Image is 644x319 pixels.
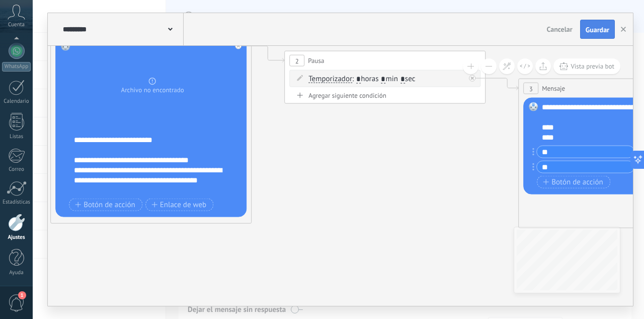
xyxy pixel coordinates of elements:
[2,166,31,173] div: Correo
[352,74,415,84] span: : horas min sec
[547,25,573,34] span: Cancelar
[537,176,610,188] button: Botón de acción
[571,62,614,71] span: Vista previa bot
[18,291,26,299] span: 1
[529,84,533,93] span: 3
[553,58,620,74] button: Vista previa bot
[75,201,135,209] span: Botón de acción
[69,199,142,211] button: Botón de acción
[308,75,352,83] span: Temporizador
[2,270,31,276] div: Ayuda
[8,22,25,28] span: Cuenta
[121,85,184,95] span: Archivo no encontrado
[586,26,609,33] span: Guardar
[308,56,324,66] span: Pausa
[2,98,31,105] div: Calendario
[151,201,206,209] span: Enlace de web
[543,178,603,186] span: Botón de acción
[2,199,31,206] div: Estadísticas
[543,22,577,37] button: Cancelar
[542,84,565,93] span: Mensaje
[295,56,299,65] span: 2
[580,20,615,39] button: Guardar
[289,91,480,100] div: Agregar siguiente condición
[2,134,31,140] div: Listas
[145,199,213,211] button: Enlace de web
[2,62,31,72] div: WhatsApp
[2,234,31,241] div: Ajustes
